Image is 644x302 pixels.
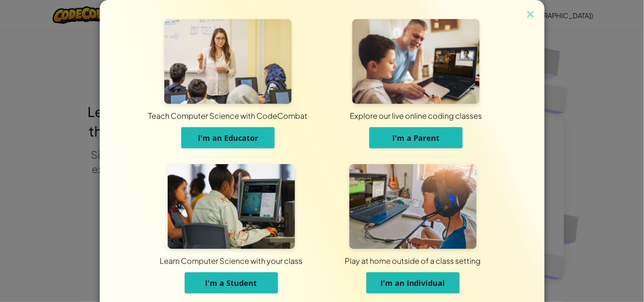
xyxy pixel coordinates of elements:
[198,133,258,143] span: I'm an Educator
[181,127,275,148] button: I'm an Educator
[393,133,440,143] span: I'm a Parent
[366,272,460,294] button: I'm an Individual
[168,164,295,249] img: For Students
[204,255,622,266] div: Play at home outside of a class setting
[525,8,536,21] img: close icon
[349,164,477,249] img: For Individuals
[369,127,463,148] button: I'm a Parent
[352,19,480,104] img: For Parents
[185,272,278,294] button: I'm a Student
[205,278,257,288] span: I'm a Student
[380,278,445,288] span: I'm an Individual
[164,19,292,104] img: For Educators
[198,110,635,121] div: Explore our live online coding classes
